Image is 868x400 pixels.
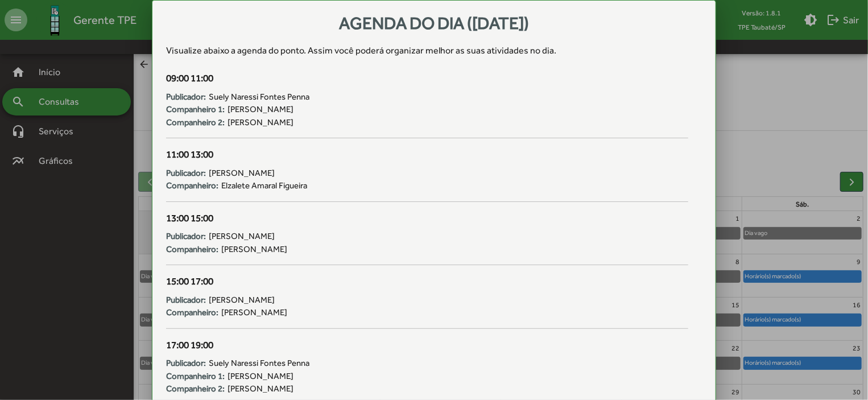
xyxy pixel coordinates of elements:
[166,306,218,319] strong: Companheiro:
[221,179,307,192] span: Elzalete Amaral Figueira
[166,230,206,243] strong: Publicador:
[166,44,702,57] div: Visualize abaixo a agenda do ponto . Assim você poderá organizar melhor as suas atividades no dia.
[228,116,294,129] span: [PERSON_NAME]
[166,90,206,104] strong: Publicador:
[166,294,206,307] strong: Publicador:
[166,370,225,383] strong: Companheiro 1:
[166,103,225,116] strong: Companheiro 1:
[166,338,688,353] div: 17:00 19:00
[209,230,275,243] span: [PERSON_NAME]
[166,243,218,256] strong: Companheiro:
[166,179,218,192] strong: Companheiro:
[228,370,294,383] span: [PERSON_NAME]
[221,243,287,256] span: [PERSON_NAME]
[209,90,309,104] span: Suely Naressi Fontes Penna
[209,357,309,370] span: Suely Naressi Fontes Penna
[166,116,225,129] strong: Companheiro 2:
[221,306,287,319] span: [PERSON_NAME]
[166,382,225,395] strong: Companheiro 2:
[228,103,294,116] span: [PERSON_NAME]
[339,13,529,33] span: Agenda do dia ([DATE])
[166,274,688,289] div: 15:00 17:00
[209,294,275,307] span: [PERSON_NAME]
[166,147,688,162] div: 11:00 13:00
[166,357,206,370] strong: Publicador:
[209,167,275,180] span: [PERSON_NAME]
[228,382,294,395] span: [PERSON_NAME]
[166,167,206,180] strong: Publicador:
[166,211,688,226] div: 13:00 15:00
[166,71,688,86] div: 09:00 11:00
